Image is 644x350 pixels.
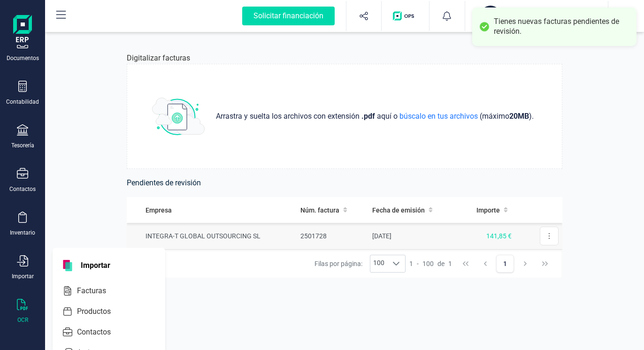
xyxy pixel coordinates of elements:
button: Next Page [516,255,534,273]
h6: Pendientes de revisión [127,176,562,190]
div: Filas por página: [314,255,406,273]
div: - [409,259,452,268]
td: 2501728 [297,223,368,250]
span: Contactos [73,327,128,338]
div: Tienes nuevas facturas pendientes de revisión. [494,17,629,37]
span: de [437,259,445,268]
div: Contabilidad [6,98,39,106]
img: subir_archivo [152,98,205,135]
span: Importe [476,205,500,215]
button: Last Page [536,255,554,273]
div: IN [480,6,501,26]
span: 100 [422,259,434,268]
span: 100 [370,255,387,272]
span: Núm. factura [300,205,339,215]
div: Solicitar financiación [242,7,335,25]
div: Contactos [9,185,36,193]
button: Previous Page [476,255,494,273]
span: Productos [73,306,128,317]
img: Logo Finanedi [13,15,32,45]
strong: 20 MB [509,112,529,121]
button: Solicitar financiación [231,1,346,31]
span: búscalo en tus archivos [398,112,480,121]
div: Documentos [7,54,39,62]
div: OCR [17,316,28,324]
button: ININTEGRA-T GLOBAL OUTSOURCING SL[PERSON_NAME] [476,1,597,31]
strong: .pdf [361,112,375,121]
span: 141,85 € [486,232,512,240]
img: Logo de OPS [393,11,418,21]
span: 1 [409,259,413,268]
button: Page 1 [496,255,514,273]
span: Arrastra y suelta los archivos con extensión [216,111,361,122]
span: Fecha de emisión [372,205,425,215]
div: Tesorería [11,142,34,149]
span: 1 [448,259,452,268]
button: First Page [457,255,475,273]
div: Inventario [10,229,35,236]
span: Facturas [73,285,123,297]
p: Digitalizar facturas [127,53,190,64]
p: aquí o (máximo ) . [212,111,537,122]
span: Empresa [146,205,172,215]
span: Importar [75,260,116,271]
td: [DATE] [368,223,457,250]
div: Importar [12,273,34,280]
td: INTEGRA-T GLOBAL OUTSOURCING SL [127,223,297,250]
button: Logo de OPS [387,1,423,31]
